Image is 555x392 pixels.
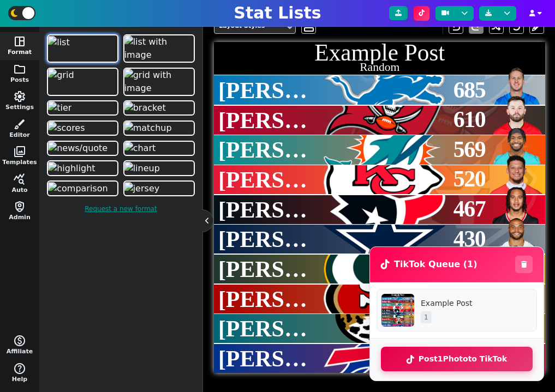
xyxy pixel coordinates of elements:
[234,3,321,23] h1: Stat Lists
[218,108,319,133] span: [PERSON_NAME] [PERSON_NAME]
[421,311,432,323] span: 1
[218,346,319,371] span: [PERSON_NAME]
[13,200,26,213] span: shield_person
[218,316,319,341] span: [PERSON_NAME]
[124,69,194,95] img: grid with image
[469,20,482,33] span: redo
[381,259,477,269] h3: TikTok Queue ( 1 )
[124,122,172,135] img: matchup
[453,192,485,226] span: 467
[13,63,26,76] span: folder
[124,101,166,114] img: bracket
[48,69,74,82] img: grid
[13,173,26,186] span: query_stats
[13,35,26,48] span: space_dashboard
[48,162,95,175] img: highlight
[218,287,319,312] span: [PERSON_NAME]
[218,227,319,252] span: [PERSON_NAME]
[214,62,545,74] h2: Random
[48,101,71,114] img: tier
[124,35,194,62] img: list with image
[214,41,545,64] h1: Example Post
[449,19,463,34] button: undo
[124,182,160,195] img: jersey
[453,132,485,167] span: 569
[453,102,485,137] span: 610
[381,347,533,371] button: Post1Phototo TikTok
[469,19,484,34] button: redo
[13,118,26,131] span: brush
[218,257,319,282] span: [PERSON_NAME]
[13,145,26,158] span: photo_library
[48,182,108,195] img: comparison
[218,137,319,162] span: [PERSON_NAME]
[219,22,280,31] div: Layout Styles
[218,78,319,103] span: [PERSON_NAME]
[48,122,85,135] img: scores
[449,20,462,33] span: undo
[421,298,532,309] span: Example Post
[515,256,533,273] button: Clear all photos
[48,142,108,155] img: news/quote
[453,222,485,256] span: 430
[453,162,485,196] span: 520
[48,36,70,49] img: list
[124,162,160,175] img: lineup
[453,73,485,107] span: 685
[218,167,319,192] span: [PERSON_NAME]
[45,198,197,219] a: Request a new format
[124,142,156,155] img: chart
[13,90,26,103] span: settings
[13,334,26,347] span: monetization_on
[218,197,319,222] span: [PERSON_NAME]
[13,362,26,375] span: help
